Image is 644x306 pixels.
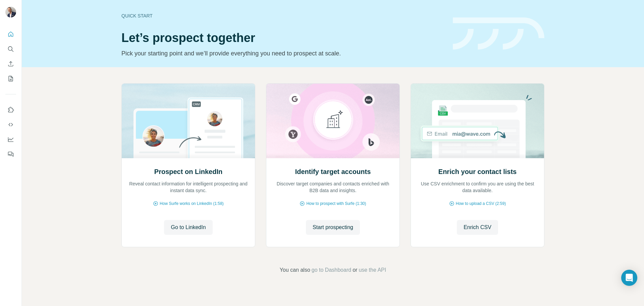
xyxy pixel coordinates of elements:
[5,133,16,145] button: Dashboard
[273,180,393,194] p: Discover target companies and contacts enriched with B2B data and insights.
[464,223,491,231] span: Enrich CSV
[154,167,222,176] h2: Prospect on LinkedIn
[5,104,16,116] button: Use Surfe on LinkedIn
[456,201,506,207] span: How to upload a CSV (2:59)
[5,7,16,17] img: Avatar
[266,84,400,158] img: Identify target accounts
[164,220,212,235] button: Go to LinkedIn
[5,28,16,40] button: Quick start
[5,148,16,160] button: Feedback
[121,12,445,19] div: Quick start
[5,58,16,70] button: Enrich CSV
[5,43,16,55] button: Search
[5,73,16,85] button: My lists
[306,220,360,235] button: Start prospecting
[411,84,544,158] img: Enrich your contact lists
[313,223,353,231] span: Start prospecting
[295,167,371,176] h2: Identify target accounts
[353,266,357,274] span: or
[312,266,351,274] button: go to Dashboard
[280,266,310,274] span: You can also
[171,223,206,231] span: Go to LinkedIn
[128,180,248,194] p: Reveal contact information for intelligent prospecting and instant data sync.
[418,180,537,194] p: Use CSV enrichment to confirm you are using the best data available.
[306,201,366,207] span: How to prospect with Surfe (1:30)
[121,84,255,158] img: Prospect on LinkedIn
[621,270,637,286] div: Open Intercom Messenger
[121,31,445,45] h1: Let’s prospect together
[121,49,445,58] p: Pick your starting point and we’ll provide everything you need to prospect at scale.
[359,266,386,274] button: use the API
[457,220,498,235] button: Enrich CSV
[160,201,224,207] span: How Surfe works on LinkedIn (1:58)
[438,167,517,176] h2: Enrich your contact lists
[453,17,544,50] img: banner
[5,119,16,131] button: Use Surfe API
